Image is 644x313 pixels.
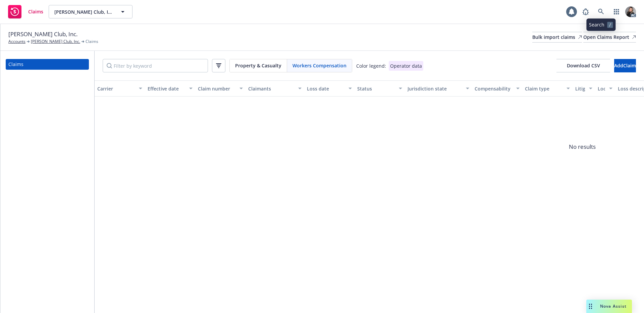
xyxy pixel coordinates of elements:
span: Download CSV [567,62,600,69]
button: Jurisdiction state [405,80,472,97]
button: [PERSON_NAME] Club, Inc. [49,5,132,18]
img: photo [625,6,636,17]
div: Litigated [575,85,585,92]
button: Loss date [304,80,355,97]
button: Claimants [246,80,304,97]
span: Add Claim [614,62,636,69]
span: Property & Casualty [235,62,281,69]
button: Claim number [195,80,246,97]
button: Claim type [522,80,573,97]
input: Filter by keyword [103,59,208,72]
span: [PERSON_NAME] Club, Inc. [8,30,77,39]
button: Nova Assist [586,300,632,313]
div: Claims [8,59,23,70]
div: Location [598,85,605,92]
a: Search [594,5,608,18]
div: Compensability [475,85,512,92]
span: Claims [28,9,43,14]
a: Claims [6,59,89,70]
div: Drag to move [586,300,595,313]
div: Claim number [198,85,235,92]
a: Switch app [610,5,623,18]
span: Nova Assist [600,303,627,309]
button: Compensability [472,80,522,97]
div: Claim type [525,85,562,92]
button: Effective date [145,80,195,97]
span: Claims [86,39,98,45]
a: [PERSON_NAME] Club, Inc. [31,39,80,45]
span: Workers Compensation [292,62,346,69]
button: Location [595,80,615,97]
button: Download CSV [556,59,610,72]
div: Operator data [389,61,423,71]
button: Carrier [95,80,145,97]
button: Litigated [573,80,595,97]
span: [PERSON_NAME] Club, Inc. [54,8,112,15]
a: Accounts [8,39,25,45]
a: Report a Bug [579,5,592,18]
div: Carrier [97,85,135,92]
a: Bulk import claims [532,32,582,43]
a: Open Claims Report [583,32,636,43]
div: Effective date [148,85,185,92]
div: Loss date [307,85,344,92]
div: Status [357,85,395,92]
div: Color legend: [356,62,386,69]
div: Claimants [248,85,294,92]
button: Status [355,80,405,97]
div: Jurisdiction state [408,85,462,92]
button: AddClaim [614,59,636,72]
